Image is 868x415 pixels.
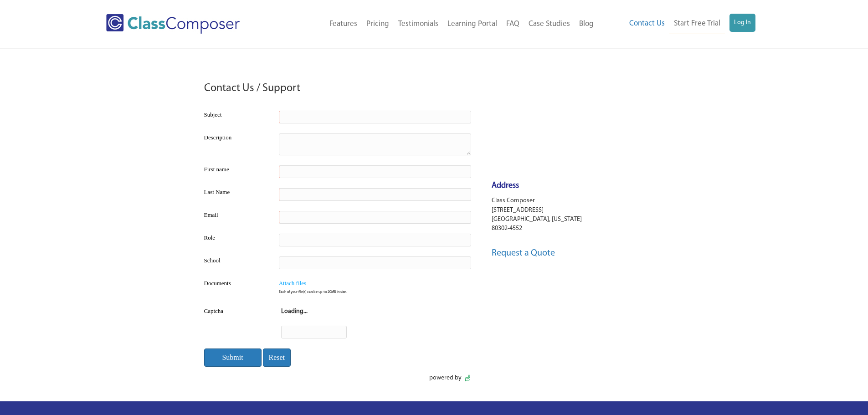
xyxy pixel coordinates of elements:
a: FAQ [502,14,524,34]
a: Features [325,14,362,34]
a: Case Studies [524,14,575,34]
span: Each of your file(s) can be up to 20MB in size. [279,290,347,295]
a: Learning Portal [443,14,502,34]
img: portalLogo.de847024ebc0131731a3.png [464,374,471,382]
strong: Loading... [281,308,308,315]
td: Last Name [202,183,267,206]
td: First name [202,160,267,183]
td: Description [202,128,267,160]
a: Blog [575,14,598,34]
h4: Address [492,180,667,192]
td: Subject [202,106,267,128]
a: Pricing [362,14,394,34]
td: School [202,251,267,274]
a: Request a Quote [492,249,555,258]
a: Start Free Trial [669,14,725,34]
a: Testimonials [394,14,443,34]
nav: Header Menu [598,14,755,34]
td: Documents [202,274,267,302]
img: Class Composer [106,14,240,34]
input: Submit [204,348,262,367]
td: Captcha [202,302,270,343]
input: Reset [263,348,291,367]
td: Role [202,229,267,251]
a: Contact Us [625,14,669,34]
span: powered by [429,374,462,383]
a: Log In [729,14,755,32]
h3: Contact Us / Support [204,81,300,97]
td: Email [202,206,267,229]
p: Class Composer [STREET_ADDRESS] [GEOGRAPHIC_DATA], [US_STATE] 80302-4552 [492,196,667,233]
nav: Header Menu [277,14,598,34]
